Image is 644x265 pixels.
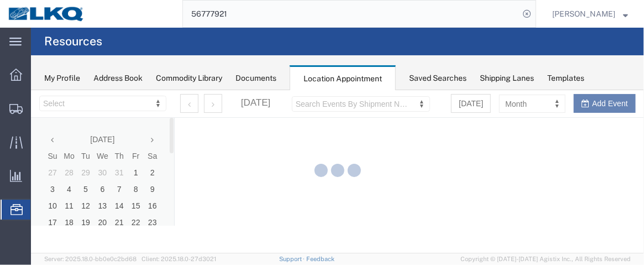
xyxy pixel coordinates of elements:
a: Feedback [306,256,334,262]
img: logo [8,6,85,22]
div: Shipping Lanes [480,72,534,84]
div: Saved Searches [409,72,467,84]
span: Server: 2025.18.0-bb0e0c2bd68 [44,256,137,262]
div: Commodity Library [156,72,222,84]
span: Client: 2025.18.0-27d3021 [142,256,216,262]
button: [PERSON_NAME] [552,7,629,20]
span: Copyright © [DATE]-[DATE] Agistix Inc., All Rights Reserved [460,254,631,264]
div: Templates [547,72,584,84]
span: Krisann Metzger [552,8,615,20]
a: Support [279,256,307,262]
input: Search for shipment number, reference number [183,1,519,27]
div: Address Book [93,72,143,84]
h4: Resources [44,28,102,55]
div: Documents [235,72,276,84]
div: My Profile [44,72,80,84]
div: Location Appointment [290,65,396,91]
